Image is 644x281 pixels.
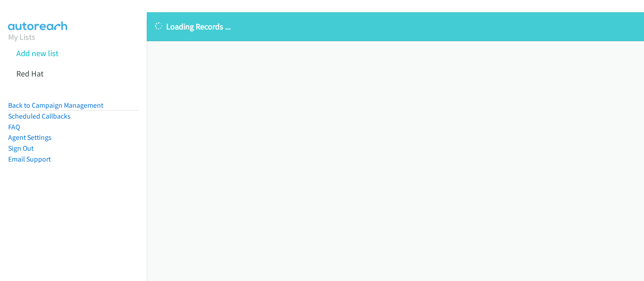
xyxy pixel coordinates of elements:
[8,144,34,152] a: Sign Out
[8,32,35,42] a: My Lists
[8,155,51,163] a: Email Support
[16,48,58,58] a: Add new list
[8,101,103,110] a: Back to Campaign Management
[16,68,43,79] a: Red Hat
[155,20,636,33] p: Loading Records ...
[8,112,71,120] a: Scheduled Callbacks
[8,123,20,131] a: FAQ
[8,133,52,142] a: Agent Settings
